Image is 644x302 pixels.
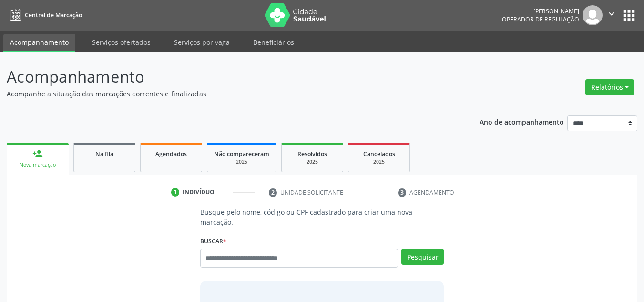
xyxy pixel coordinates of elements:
[214,158,269,166] div: 2025
[7,7,82,23] a: Central de Marcação
[502,7,579,15] div: [PERSON_NAME]
[171,188,180,197] div: 1
[7,65,448,89] p: Acompanhamento
[200,207,444,227] p: Busque pelo nome, código ou CPF cadastrado para criar uma nova marcação.
[621,7,637,24] button: apps
[32,148,43,159] div: person_add
[401,249,444,265] button: Pesquisar
[25,11,82,19] span: Central de Marcação
[246,34,301,51] a: Beneficiários
[183,188,215,197] div: Indivíduo
[585,79,634,95] button: Relatórios
[583,5,603,25] img: img
[214,150,269,158] span: Não compareceram
[355,158,403,166] div: 2025
[603,5,621,25] button: 
[3,34,75,52] a: Acompanhamento
[85,34,157,51] a: Serviços ofertados
[155,150,187,158] span: Agendados
[200,234,226,249] label: Buscar
[13,161,62,168] div: Nova marcação
[297,150,327,158] span: Resolvidos
[167,34,236,51] a: Serviços por vaga
[7,89,448,99] p: Acompanhe a situação das marcações correntes e finalizadas
[288,158,336,166] div: 2025
[363,150,395,158] span: Cancelados
[95,150,113,158] span: Na fila
[480,115,564,127] p: Ano de acompanhamento
[606,9,617,19] i: 
[502,15,579,23] span: Operador de regulação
